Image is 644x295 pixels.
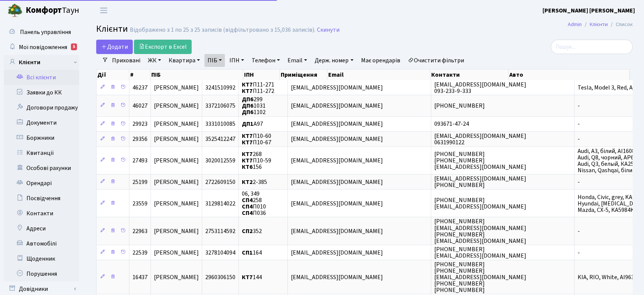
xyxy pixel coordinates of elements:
[205,178,235,186] span: 2722609150
[132,83,148,92] span: 46237
[242,202,253,211] b: СП4
[226,54,247,67] a: ІПН
[242,132,253,140] b: КТ7
[205,249,235,257] span: 3278104094
[242,95,266,116] span: 299 1031 1102
[430,70,509,80] th: Контакти
[26,4,79,17] span: Таун
[284,54,310,67] a: Email
[154,120,199,128] span: [PERSON_NAME]
[205,273,235,281] span: 2960306150
[242,132,271,147] span: П10-60 П10-67
[291,199,383,208] span: [EMAIL_ADDRESS][DOMAIN_NAME]
[242,227,262,235] span: 352
[154,178,199,186] span: [PERSON_NAME]
[205,199,235,208] span: 3129814022
[242,87,253,95] b: КТ7
[205,120,235,128] span: 3331010085
[242,95,254,103] b: ДП6
[327,70,430,80] th: Email
[242,120,254,128] b: ДП1
[291,227,383,235] span: [EMAIL_ADDRESS][DOMAIN_NAME]
[205,102,235,110] span: 3372106075
[317,26,340,34] a: Скинути
[4,55,79,70] a: Клієнти
[291,83,383,92] span: [EMAIL_ADDRESS][DOMAIN_NAME]
[568,20,582,28] a: Admin
[543,6,635,15] b: [PERSON_NAME] [PERSON_NAME]
[4,236,79,251] a: Автомобілі
[96,22,128,36] span: Клієнти
[434,80,526,95] span: [EMAIL_ADDRESS][DOMAIN_NAME] 093-233-9-333
[291,178,383,186] span: [EMAIL_ADDRESS][DOMAIN_NAME]
[205,156,235,165] span: 3020012559
[312,54,356,67] a: Держ. номер
[509,70,630,80] th: Авто
[578,178,580,186] span: -
[132,249,148,257] span: 22539
[134,40,192,54] a: Експорт в Excel
[242,227,253,235] b: СП2
[154,135,199,144] span: [PERSON_NAME]
[4,115,79,130] a: Документи
[434,102,485,110] span: [PHONE_NUMBER]
[543,6,635,15] a: [PERSON_NAME] [PERSON_NAME]
[242,190,266,217] span: 06, 349 258 П010 П036
[578,102,580,110] span: -
[4,176,79,191] a: Орендарі
[608,20,633,29] li: Список
[20,28,71,36] span: Панель управління
[94,4,113,17] button: Переключити навігацію
[434,245,526,260] span: [PHONE_NUMBER] [EMAIL_ADDRESS][DOMAIN_NAME]
[249,54,283,67] a: Телефон
[242,249,262,257] span: 164
[434,175,526,189] span: [EMAIL_ADDRESS][DOMAIN_NAME] [PHONE_NUMBER]
[280,70,327,80] th: Приміщення
[434,150,526,171] span: [PHONE_NUMBER] [PHONE_NUMBER] [EMAIL_ADDRESS][DOMAIN_NAME]
[166,54,203,67] a: Квартира
[8,3,23,18] img: logo.png
[154,227,199,235] span: [PERSON_NAME]
[130,26,315,34] div: Відображено з 1 по 25 з 25 записів (відфільтровано з 15,036 записів).
[291,156,383,165] span: [EMAIL_ADDRESS][DOMAIN_NAME]
[4,100,79,115] a: Договори продажу
[154,102,199,110] span: [PERSON_NAME]
[578,120,580,128] span: -
[154,249,199,257] span: [PERSON_NAME]
[434,260,526,294] span: [PHONE_NUMBER] [PHONE_NUMBER] [EMAIL_ADDRESS][DOMAIN_NAME] [PHONE_NUMBER] [PHONE_NUMBER]
[242,273,262,281] span: 144
[434,120,469,128] span: 093671-47-24
[434,196,526,211] span: [PHONE_NUMBER] [EMAIL_ADDRESS][DOMAIN_NAME]
[154,83,199,92] span: [PERSON_NAME]
[132,135,148,144] span: 29356
[204,54,225,67] a: ПІБ
[132,156,148,165] span: 27493
[205,135,235,144] span: 3525412247
[242,150,253,158] b: КТ7
[26,4,62,16] b: Комфорт
[96,40,133,54] a: Додати
[4,40,79,55] a: Мої повідомлення5
[71,43,77,50] div: 5
[358,54,403,67] a: Має орендарів
[291,249,383,257] span: [EMAIL_ADDRESS][DOMAIN_NAME]
[291,135,383,144] span: [EMAIL_ADDRESS][DOMAIN_NAME]
[132,120,148,128] span: 29923
[4,130,79,145] a: Боржники
[4,266,79,281] a: Порушення
[242,80,274,95] span: П11-271 П11-272
[154,156,199,165] span: [PERSON_NAME]
[556,17,644,32] nav: breadcrumb
[151,70,243,80] th: ПІБ
[242,150,271,171] span: 268 П10-59 156
[205,83,235,92] span: 3241510992
[291,273,383,281] span: [EMAIL_ADDRESS][DOMAIN_NAME]
[242,178,253,186] b: КТ2
[4,221,79,236] a: Адреси
[434,218,526,245] span: [PHONE_NUMBER] [EMAIL_ADDRESS][DOMAIN_NAME] [PHONE_NUMBER] [EMAIL_ADDRESS][DOMAIN_NAME]
[4,145,79,161] a: Квитанції
[132,178,148,186] span: 25199
[578,249,580,257] span: -
[109,54,143,67] a: Приховані
[551,40,633,54] input: Пошук...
